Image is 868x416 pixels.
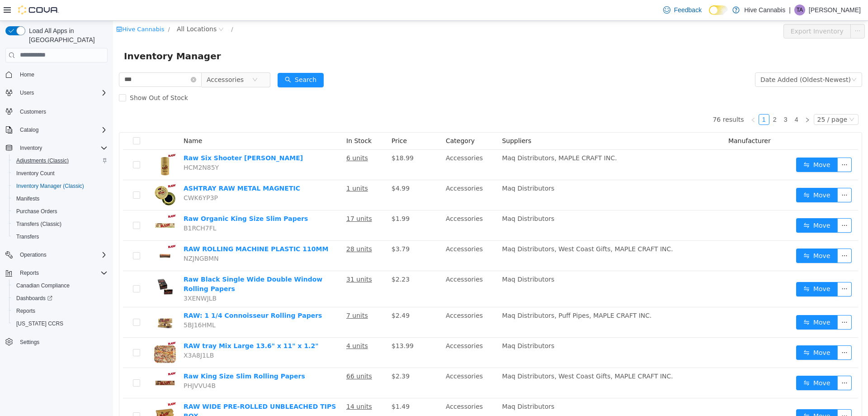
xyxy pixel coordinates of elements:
[635,93,646,104] li: Previous Page
[71,255,209,272] a: Raw Black Single Wide Double Window Rolling Papers
[683,355,725,369] button: icon: swapMove
[41,163,63,186] img: ASHTRAY RAW METAL MAGNETIC hero shot
[9,292,111,305] a: Dashboards
[13,155,108,166] span: Adjustments (Classic)
[13,155,72,166] a: Adjustments (Classic)
[16,307,35,315] span: Reports
[9,317,111,330] button: [US_STATE] CCRS
[389,116,418,124] span: Suppliers
[724,261,739,276] button: icon: ellipsis
[71,234,106,241] span: NZJNGBMN
[329,220,385,250] td: Accessories
[55,5,57,12] span: /
[233,255,259,262] u: 31 units
[329,190,385,220] td: Accessories
[389,352,560,359] span: Maq Distributors, West Coast Gifts, MAPLE CRAFT INC.
[329,159,385,190] td: Accessories
[278,225,297,232] span: $3.79
[233,116,259,124] span: In Stock
[16,69,38,80] a: Home
[20,71,34,78] span: Home
[16,157,69,164] span: Adjustments (Classic)
[13,231,108,242] span: Transfers
[16,69,108,80] span: Home
[278,194,297,201] span: $1.99
[13,306,108,316] span: Reports
[278,134,301,141] span: $18.99
[20,339,39,346] span: Settings
[41,351,63,373] img: Raw King Size Slim Rolling Papers hero shot
[13,206,108,217] span: Purchase Orders
[2,105,111,118] button: Customers
[389,255,441,262] span: Maq Distributors
[71,204,104,211] span: B1RCH7FL
[2,249,111,261] button: Operations
[9,192,111,205] button: Manifests
[71,301,103,308] span: 5BJ16HML
[233,352,259,359] u: 66 units
[9,218,111,230] button: Transfers (Classic)
[16,282,70,289] span: Canadian Compliance
[233,225,259,232] u: 28 units
[16,182,84,190] span: Inventory Manager (Classic)
[233,382,259,389] u: 14 units
[233,164,255,171] u: 1 units
[9,305,111,317] button: Reports
[615,116,658,124] span: Manufacturer
[41,320,63,343] img: RAW tray Mix Large 13.6" x 11" x 1.2" hero shot
[9,167,111,180] button: Inventory Count
[683,261,725,276] button: icon: swapMove
[71,134,190,141] a: Raw Six Shooter [PERSON_NAME]
[278,321,301,329] span: $13.99
[389,164,441,171] span: Maq Distributors
[41,381,63,404] img: RAW WIDE PRE-ROLLED UNBLEACHED TIPS BOX hero shot
[329,250,385,287] td: Accessories
[16,87,108,98] span: Users
[9,205,111,218] button: Purchase Orders
[646,93,656,104] li: 1
[724,137,739,151] button: icon: ellipsis
[71,225,215,232] a: RAW ROLLING MACHINE PLASTIC 110MM
[724,197,739,212] button: icon: ellipsis
[9,230,111,243] button: Transfers
[71,116,89,124] span: Name
[2,142,111,154] button: Inventory
[599,93,631,104] li: 76 results
[678,93,689,104] li: 4
[724,355,739,369] button: icon: ellipsis
[16,143,108,153] span: Inventory
[2,68,111,81] button: Home
[647,52,738,66] div: Date Added (Oldest-Newest)
[278,164,297,171] span: $4.99
[278,382,297,389] span: $1.49
[16,336,108,348] span: Settings
[16,170,55,177] span: Inventory Count
[670,3,738,18] button: Export Inventory
[41,133,63,155] img: Raw Six Shooter Lean Cone Filler hero shot
[278,116,294,124] span: Price
[637,96,643,102] i: icon: left
[13,318,67,329] a: [US_STATE] CCRS
[16,233,39,240] span: Transfers
[71,361,103,368] span: PHJVVU4B
[389,194,441,201] span: Maq Distributors
[20,144,42,152] span: Inventory
[20,251,47,258] span: Operations
[13,73,79,81] span: Show Out of Stock
[683,325,725,339] button: icon: swapMove
[660,1,705,19] a: Feedback
[71,291,209,298] a: RAW: 1 1/4 Connoisseur Rolling Papers
[20,269,39,277] span: Reports
[683,228,725,242] button: icon: swapMove
[16,208,57,215] span: Purchase Orders
[16,249,108,260] span: Operations
[389,225,560,232] span: Maq Distributors, West Coast Gifts, MAPLE CRAFT INC.
[64,3,104,13] span: All Locations
[668,94,678,104] a: 3
[13,280,73,291] a: Canadian Compliance
[689,93,700,104] li: Next Page
[2,124,111,136] button: Catalog
[13,206,61,217] a: Purchase Orders
[41,224,63,246] img: RAW ROLLING MACHINE PLASTIC 110MM hero shot
[329,378,385,414] td: Accessories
